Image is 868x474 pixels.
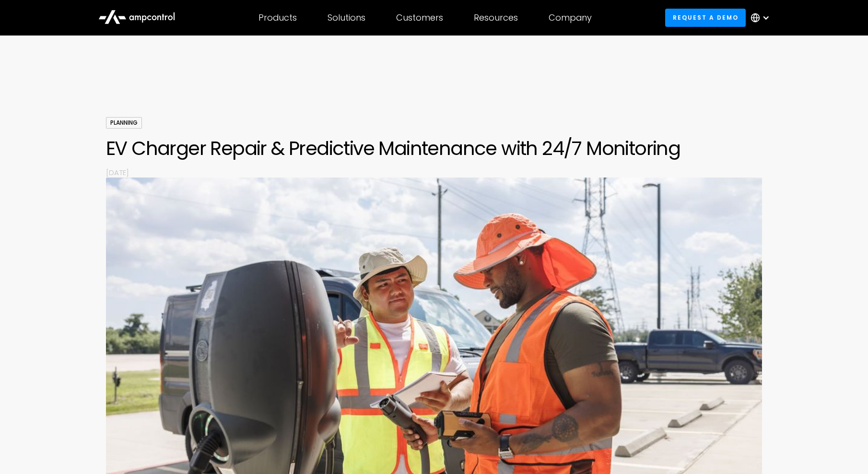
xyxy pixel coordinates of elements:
[474,12,518,23] div: Resources
[106,137,762,160] h1: EV Charger Repair & Predictive Maintenance with 24/7 Monitoring
[549,12,592,23] div: Company
[106,167,762,178] p: [DATE]
[665,9,746,26] a: Request a demo
[106,117,142,129] div: Planning
[258,12,297,23] div: Products
[328,12,365,23] div: Solutions
[396,12,443,23] div: Customers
